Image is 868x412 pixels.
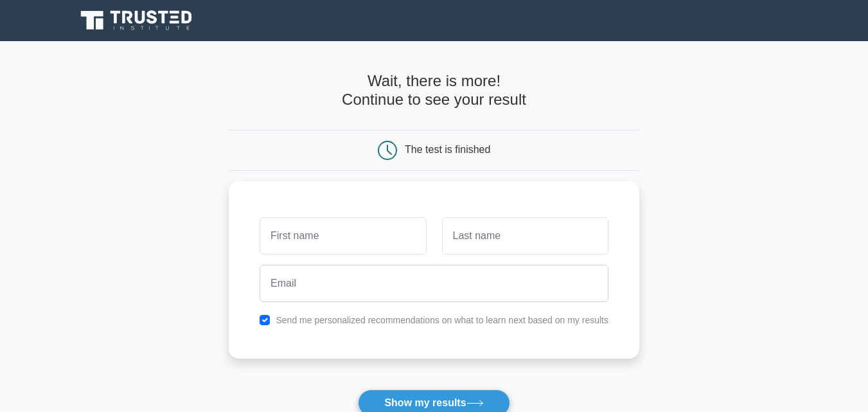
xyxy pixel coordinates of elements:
label: Send me personalized recommendations on what to learn next based on my results [276,315,608,325]
h4: Wait, there is more! Continue to see your result [229,72,639,109]
input: First name [260,217,426,255]
input: Email [260,265,608,302]
div: The test is finished [405,144,490,155]
input: Last name [442,217,608,255]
